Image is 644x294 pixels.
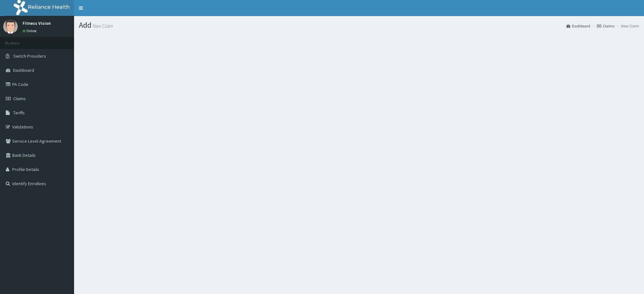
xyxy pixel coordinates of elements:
[91,24,113,28] small: New Claim
[615,23,639,29] li: New Claim
[79,21,639,29] h1: Add
[13,110,25,116] span: Tariffs
[13,67,34,73] span: Dashboard
[13,96,26,101] span: Claims
[566,23,590,29] a: Dashboard
[3,19,18,34] img: User Image
[13,53,46,59] span: Switch Providers
[23,29,38,33] a: Online
[23,21,51,25] p: Fitness Vision
[597,23,614,29] a: Claims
